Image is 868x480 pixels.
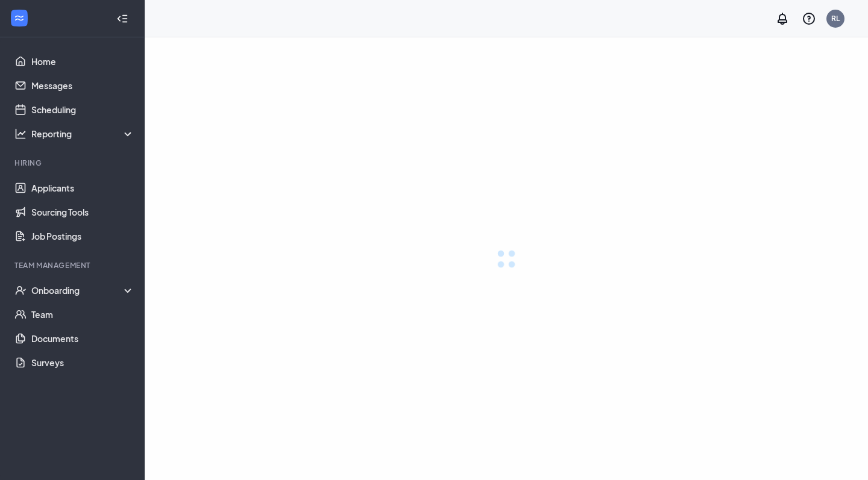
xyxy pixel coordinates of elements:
svg: QuestionInfo [802,11,816,26]
a: Messages [31,73,134,98]
a: Home [31,49,134,73]
div: Onboarding [31,284,135,296]
a: Applicants [31,176,134,200]
svg: Collapse [116,13,128,25]
svg: Notifications [775,11,790,26]
a: Sourcing Tools [31,200,134,224]
div: Reporting [31,128,135,140]
a: Team [31,302,134,326]
svg: UserCheck [14,284,27,296]
a: Documents [31,326,134,351]
svg: WorkstreamLogo [13,12,25,24]
svg: Analysis [14,128,27,140]
div: Team Management [14,260,132,270]
div: RL [831,13,840,23]
div: Hiring [14,158,132,168]
a: Job Postings [31,224,134,248]
a: Surveys [31,351,134,375]
a: Scheduling [31,98,134,122]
